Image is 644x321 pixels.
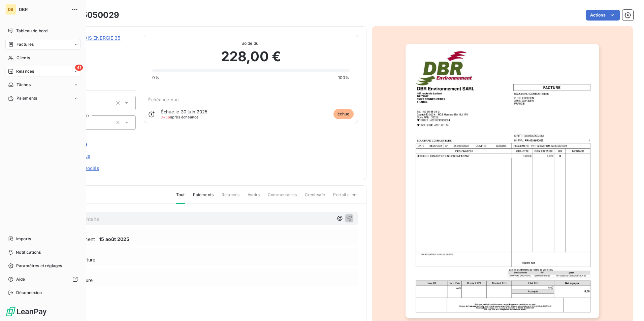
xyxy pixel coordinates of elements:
span: J+56 [161,115,170,119]
a: Clients [5,52,80,63]
span: Commentaires [268,192,297,203]
span: Solde dû : [152,40,349,46]
span: Échue le 30 juin 2025 [161,109,207,114]
h3: 05-25050029 [63,9,119,21]
span: Notifications [16,249,41,255]
span: Relances [16,68,34,74]
img: Logo LeanPay [5,306,47,317]
a: Aide [5,274,80,285]
span: 41 [75,65,83,71]
iframe: Intercom live chat [621,298,637,314]
span: Déconnexion [16,290,42,296]
span: Paiements [17,95,37,101]
a: Imports [5,234,80,244]
span: 0% [152,75,159,81]
span: DBR [19,7,67,12]
a: BOUGEARD BOIS ENERGIE 35 [53,35,121,41]
a: Tableau de bord [5,26,80,36]
a: Tâches [5,79,80,90]
a: Factures [5,39,80,50]
span: Creditsafe [305,192,325,203]
span: Aide [16,276,25,282]
span: Factures [17,41,34,47]
span: Relances [222,192,239,203]
div: DB [5,4,16,15]
span: Avoirs [248,192,260,203]
a: Paramètres et réglages [5,260,80,271]
a: 41Relances [5,66,80,77]
span: C310012 [53,43,136,48]
span: Paramètres et réglages [16,263,62,269]
span: Tâches [17,82,31,88]
img: invoice_thumbnail [406,44,599,318]
span: 15 août 2025 [99,236,129,243]
span: Paiements [193,192,214,203]
span: Imports [16,236,31,242]
span: 228,00 € [221,46,281,67]
span: échue [333,109,354,119]
span: Portail client [333,192,358,203]
a: Paiements [5,93,80,104]
button: Actions [586,10,620,21]
span: 100% [338,75,350,81]
span: après échéance [161,115,198,119]
span: Tableau de bord [16,28,47,34]
span: Clients [17,55,30,61]
span: Échéance due [148,97,179,102]
span: Tout [176,192,185,204]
